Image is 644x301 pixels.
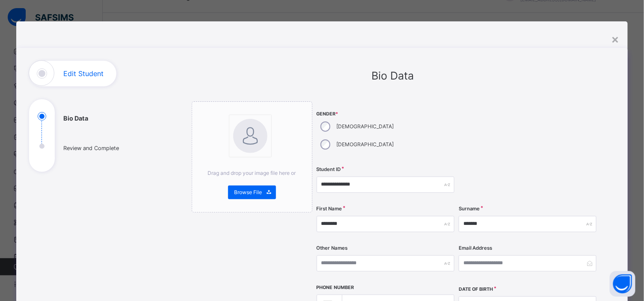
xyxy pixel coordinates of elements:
span: Drag and drop your image file here or [208,170,296,176]
button: Open asap [610,271,635,297]
div: × [611,30,619,48]
label: Phone Number [317,284,354,291]
label: Other Names [317,245,348,252]
h1: Edit Student [63,70,104,77]
label: Email Address [459,245,493,252]
label: Surname [459,205,480,212]
span: Browse File [234,189,262,196]
label: Student ID [317,166,341,173]
label: [DEMOGRAPHIC_DATA] [336,141,394,148]
span: Bio Data [371,69,414,82]
div: bannerImageDrag and drop your image file here orBrowse File [192,101,312,212]
span: Gender [317,111,454,118]
label: [DEMOGRAPHIC_DATA] [336,123,394,130]
img: bannerImage [233,119,267,153]
label: Date of Birth [459,286,493,293]
label: First Name [317,205,342,212]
